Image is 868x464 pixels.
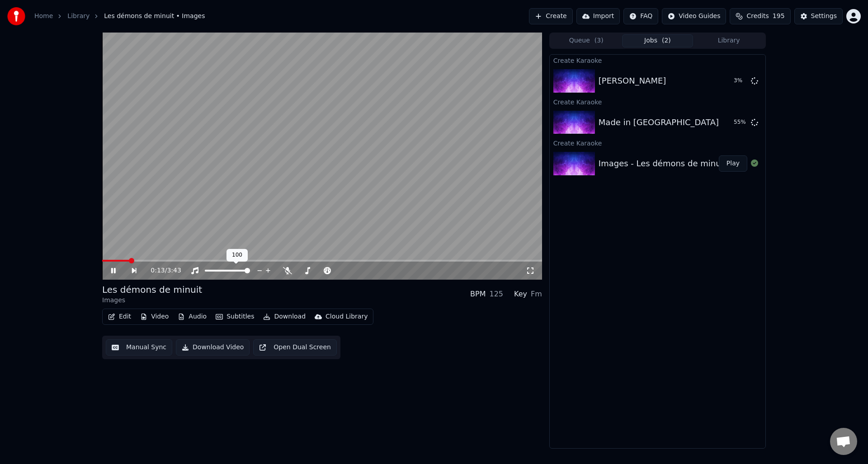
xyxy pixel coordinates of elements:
[794,8,843,24] button: Settings
[830,428,857,455] div: Open chat
[811,12,837,21] div: Settings
[104,310,135,323] button: Edit
[514,289,527,300] div: Key
[550,137,765,148] div: Create Karaoke
[576,8,620,24] button: Import
[151,266,172,275] div: /
[489,289,503,300] div: 125
[746,12,769,21] span: Credits
[734,77,747,84] div: 3 %
[212,310,258,323] button: Subtitles
[550,55,765,66] div: Create Karaoke
[730,8,790,24] button: Credits195
[599,75,666,87] div: [PERSON_NAME]
[104,12,205,21] span: Les démons de minuit • Images
[226,249,248,262] div: 100
[34,12,53,21] a: Home
[259,310,309,323] button: Download
[137,310,172,323] button: Video
[102,283,202,296] div: Les démons de minuit
[174,310,210,323] button: Audio
[550,96,765,107] div: Create Karaoke
[67,12,90,21] a: Library
[529,8,573,24] button: Create
[531,289,542,300] div: Fm
[7,7,25,25] img: youka
[470,289,486,300] div: BPM
[599,157,795,170] div: Images - Les démons de minuit (Clip officiel HD)
[734,119,747,126] div: 55 %
[594,36,604,45] span: ( 3 )
[325,312,368,321] div: Cloud Library
[719,155,747,172] button: Play
[167,266,181,275] span: 3:43
[773,12,785,21] span: 195
[34,12,205,21] nav: breadcrumb
[102,296,202,305] div: Images
[599,116,719,129] div: Made in [GEOGRAPHIC_DATA]
[106,339,172,356] button: Manual Sync
[662,8,726,24] button: Video Guides
[551,34,622,47] button: Queue
[253,339,337,356] button: Open Dual Screen
[622,34,693,47] button: Jobs
[662,36,671,45] span: ( 2 )
[176,339,250,356] button: Download Video
[693,34,764,47] button: Library
[623,8,658,24] button: FAQ
[151,266,165,275] span: 0:13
